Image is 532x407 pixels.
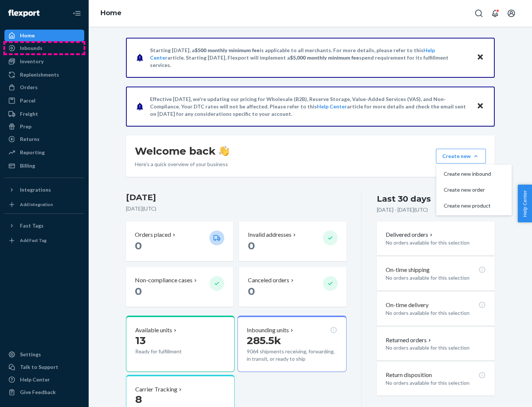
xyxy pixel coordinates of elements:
[20,149,45,156] div: Reporting
[386,336,433,344] button: Returned orders
[135,161,229,168] p: Here’s a quick overview of your business
[386,274,486,282] p: No orders available for this selection
[247,326,289,334] p: Inbounding units
[4,374,84,386] a: Help Center
[4,199,84,211] a: Add Integration
[248,276,289,285] p: Canceled orders
[504,6,519,21] button: Open account menu
[4,184,84,196] button: Integrations
[377,206,428,213] p: [DATE] - [DATE] ( UTC )
[386,371,432,379] p: Return disposition
[20,363,58,371] div: Talk to Support
[150,95,470,118] p: Effective [DATE], we're updating our pricing for Wholesale (B2B), Reserve Storage, Value-Added Se...
[20,135,40,143] div: Returns
[4,81,84,93] a: Orders
[444,171,491,176] span: Create new inbound
[438,198,510,214] button: Create new product
[471,6,486,21] button: Open Search Box
[95,3,127,24] ol: breadcrumbs
[248,239,255,252] span: 0
[8,10,40,17] img: Flexport logo
[239,267,346,307] button: Canceled orders 0
[135,334,146,347] span: 13
[444,187,491,192] span: Create new order
[20,376,50,383] div: Help Center
[386,239,486,246] p: No orders available for this selection
[4,220,84,232] button: Fast Tags
[126,192,347,203] h3: [DATE]
[20,84,38,91] div: Orders
[4,147,84,158] a: Reporting
[20,123,31,130] div: Prep
[386,309,486,317] p: No orders available for this selection
[135,326,172,334] p: Available units
[20,58,44,65] div: Inventory
[219,146,229,156] img: hand-wave emoji
[135,239,142,252] span: 0
[20,110,38,118] div: Freight
[386,231,434,239] button: Delivered orders
[150,47,470,69] p: Starting [DATE], a is applicable to all merchants. For more details, please refer to this article...
[69,6,84,21] button: Close Navigation
[135,385,177,394] p: Carrier Tracking
[126,222,233,261] button: Orders placed 0
[317,103,347,110] a: Help Center
[126,316,235,372] button: Available units13Ready for fulfillment
[438,182,510,198] button: Create new order
[290,54,359,61] span: $5,000 monthly minimum fee
[20,162,35,169] div: Billing
[436,149,486,164] button: Create newCreate new inboundCreate new orderCreate new product
[518,185,532,222] button: Help Center
[238,316,346,372] button: Inbounding units285.5k9064 shipments receiving, forwarding, in transit, or ready to ship
[4,69,84,81] a: Replenishments
[248,285,255,297] span: 0
[4,42,84,54] a: Inbounds
[248,231,291,239] p: Invalid addresses
[444,203,491,208] span: Create new product
[20,237,47,243] div: Add Fast Tag
[20,201,53,208] div: Add Integration
[126,267,233,307] button: Non-compliance cases 0
[4,386,84,398] button: Give Feedback
[4,95,84,107] a: Parcel
[4,235,84,246] a: Add Fast Tag
[4,349,84,360] a: Settings
[377,193,431,205] div: Last 30 days
[4,108,84,120] a: Freight
[135,393,142,406] span: 8
[386,344,486,351] p: No orders available for this selection
[135,348,204,355] p: Ready for fulfillment
[4,30,84,41] a: Home
[20,222,44,229] div: Fast Tags
[239,222,346,261] button: Invalid addresses 0
[20,44,42,52] div: Inbounds
[488,6,502,21] button: Open notifications
[4,361,84,373] a: Talk to Support
[247,334,281,347] span: 285.5k
[20,351,41,358] div: Settings
[4,55,84,67] a: Inventory
[20,71,59,78] div: Replenishments
[386,379,486,387] p: No orders available for this selection
[135,276,192,285] p: Non-compliance cases
[4,160,84,172] a: Billing
[126,205,347,212] p: [DATE] ( UTC )
[135,285,142,297] span: 0
[386,301,429,309] p: On-time delivery
[4,133,84,145] a: Returns
[20,32,35,39] div: Home
[135,231,171,239] p: Orders placed
[475,101,485,112] button: Close
[100,9,122,17] a: Home
[20,186,51,194] div: Integrations
[386,266,430,274] p: On-time shipping
[195,47,260,53] span: $500 monthly minimum fee
[135,144,229,158] h1: Welcome back
[475,52,485,63] button: Close
[438,166,510,182] button: Create new inbound
[20,388,56,396] div: Give Feedback
[247,348,337,363] p: 9064 shipments receiving, forwarding, in transit, or ready to ship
